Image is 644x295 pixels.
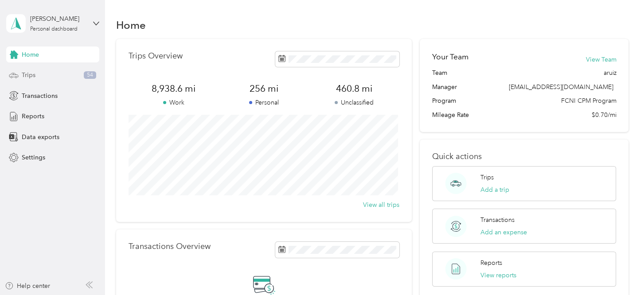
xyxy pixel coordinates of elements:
button: Help center [5,281,50,291]
span: 54 [84,71,96,79]
p: Transactions [480,215,515,225]
span: [EMAIL_ADDRESS][DOMAIN_NAME] [508,83,613,91]
div: Personal dashboard [30,27,78,32]
span: Program [432,96,456,105]
span: Settings [22,153,45,162]
div: [PERSON_NAME] [30,14,86,23]
p: Work [129,98,219,107]
p: Transactions Overview [129,242,211,251]
span: Mileage Rate [432,110,469,120]
span: Team [432,68,447,78]
span: 256 mi [219,82,309,95]
span: Manager [432,82,457,92]
p: Unclassified [309,98,399,107]
span: 460.8 mi [309,82,399,95]
span: Trips [22,70,35,80]
span: 8,938.6 mi [129,82,219,95]
p: Trips [480,173,494,182]
span: Home [22,50,39,59]
span: FCNI CPM Program [561,96,616,105]
p: Personal [219,98,309,107]
p: Quick actions [432,152,617,161]
span: Reports [22,112,44,121]
h1: Home [116,20,146,30]
button: Add a trip [480,185,509,194]
button: View Team [585,55,616,64]
span: $0.70/mi [591,110,616,120]
button: Add an expense [480,228,527,237]
button: View all trips [363,200,399,210]
h2: Your Team [432,51,468,62]
iframe: Everlance-gr Chat Button Frame [594,245,644,295]
p: Reports [480,258,502,268]
button: View reports [480,271,516,280]
p: Trips Overview [129,51,183,61]
span: aruiz [603,68,616,78]
span: Transactions [22,91,58,101]
span: Data exports [22,132,59,142]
